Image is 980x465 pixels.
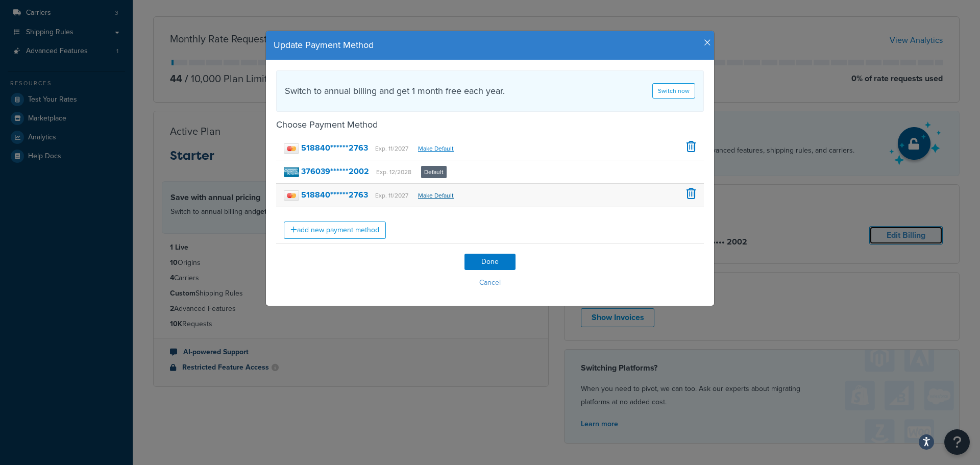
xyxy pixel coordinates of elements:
img: mastercard.png [284,190,299,201]
small: Exp. 12/2028 [376,167,411,177]
h4: Choose Payment Method [276,118,704,132]
a: Make Default [418,144,454,153]
small: Exp. 11/2027 [375,191,408,200]
small: Exp. 11/2027 [375,144,408,153]
a: Make Default [418,191,454,200]
a: Switch now [652,83,695,99]
input: Done [464,254,516,270]
a: add new payment method [284,222,386,239]
img: american_express.png [284,167,299,177]
span: Default [421,166,447,178]
h4: Update Payment Method [274,39,706,52]
img: mastercard.png [284,143,299,154]
h4: Switch to annual billing and get 1 month free each year. [285,84,505,98]
button: Cancel [276,275,704,290]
